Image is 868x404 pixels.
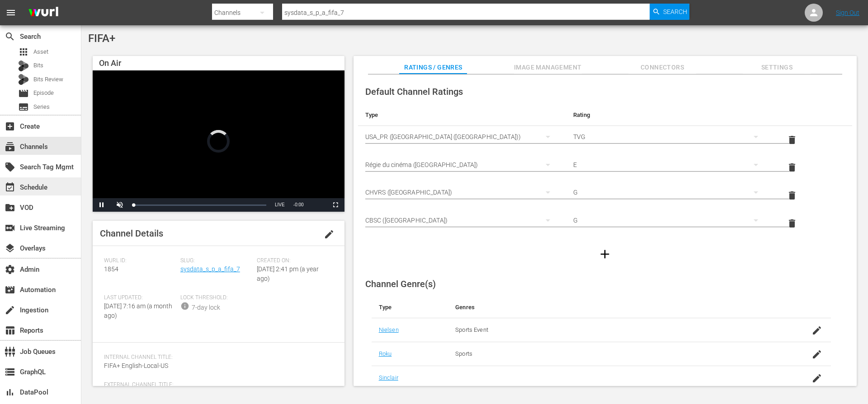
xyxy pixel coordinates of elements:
[650,4,689,20] button: Search
[293,202,295,207] span: -
[271,198,289,212] button: Seek to live, currently behind live
[33,61,43,70] span: Bits
[257,257,329,265] span: Created On:
[93,70,344,212] div: Video Player
[514,62,582,73] span: Image Management
[5,305,15,316] span: Ingestion
[743,62,811,73] span: Settings
[365,208,559,233] div: CBSC ([GEOGRAPHIC_DATA])
[573,208,767,233] div: G
[5,325,15,336] span: Reports
[93,198,111,212] button: Pause
[257,265,319,282] span: [DATE] 2:41 pm (a year ago)
[33,47,48,56] span: Asset
[180,257,252,265] span: Slug:
[104,381,329,389] span: External Channel Title:
[308,198,326,212] button: Picture-in-Picture
[133,204,266,206] div: Progress Bar
[5,202,15,213] span: VOD
[5,387,15,398] span: DataPool
[573,152,767,177] div: E
[573,180,767,205] div: G
[781,157,803,178] button: delete
[33,75,63,84] span: Bits Review
[365,152,559,177] div: Régie du cinéma ([GEOGRAPHIC_DATA])
[104,302,172,319] span: [DATE] 7:16 am (a month ago)
[365,180,559,205] div: CHVRS ([GEOGRAPHIC_DATA])
[787,190,797,201] span: delete
[18,74,29,85] div: Bits Review
[18,46,29,57] span: Asset
[104,362,168,369] span: FIFA+ English-Local-US
[399,62,467,73] span: Ratings / Genres
[324,229,335,240] span: edit
[326,198,344,212] button: Fullscreen
[33,102,50,111] span: Series
[663,4,687,20] span: Search
[448,297,780,318] th: Genres
[33,88,54,98] span: Episode
[358,104,566,126] th: Type
[318,223,340,245] button: edit
[5,284,15,295] span: Automation
[99,58,121,68] span: On Air
[628,62,696,73] span: Connectors
[18,88,29,99] span: Episode
[111,198,129,212] button: Unmute
[295,202,303,207] span: 0:00
[22,2,65,23] img: ans4CAIJ8jUAAAAAAAAAAAAAAAAAAAAAAAAgQb4GAAAAAAAAAAAAAAAAAAAAAAAAJMjXAAAAAAAAAAAAAAAAAAAAAAAAgAT5G...
[372,297,448,318] th: Type
[18,60,29,71] div: Bits
[5,182,15,193] span: Schedule
[5,7,16,18] span: menu
[358,104,852,237] table: simple table
[5,162,15,172] span: Search Tag Mgmt
[5,121,15,132] span: Create
[5,223,15,233] span: Live Streaming
[787,135,797,145] span: delete
[180,294,252,302] span: Lock Threshold:
[365,124,559,149] div: USA_PR ([GEOGRAPHIC_DATA] ([GEOGRAPHIC_DATA]))
[18,102,29,112] span: Series
[379,326,399,333] a: Nielsen
[365,279,436,289] span: Channel Genre(s)
[180,265,240,273] a: sysdata_s_p_a_fifa_7
[781,129,803,151] button: delete
[781,213,803,234] button: delete
[180,302,189,311] span: info
[104,354,329,361] span: Internal Channel Title:
[566,104,774,126] th: Rating
[104,294,176,302] span: Last Updated:
[5,243,15,254] span: Overlays
[275,202,285,207] span: LIVE
[365,86,463,97] span: Default Channel Ratings
[5,367,15,377] span: GraphQL
[100,228,163,239] span: Channel Details
[88,32,115,45] span: FIFA+
[787,218,797,229] span: delete
[104,265,118,273] span: 1854
[573,124,767,149] div: TVG
[836,9,859,16] a: Sign Out
[5,141,15,152] span: Channels
[379,374,398,381] a: Sinclair
[787,162,797,173] span: delete
[5,264,15,275] span: Admin
[781,185,803,206] button: delete
[5,31,15,42] span: Search
[5,346,15,357] span: Job Queues
[192,303,220,312] div: 7-day lock
[104,257,176,265] span: Wurl ID:
[379,350,392,357] a: Roku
